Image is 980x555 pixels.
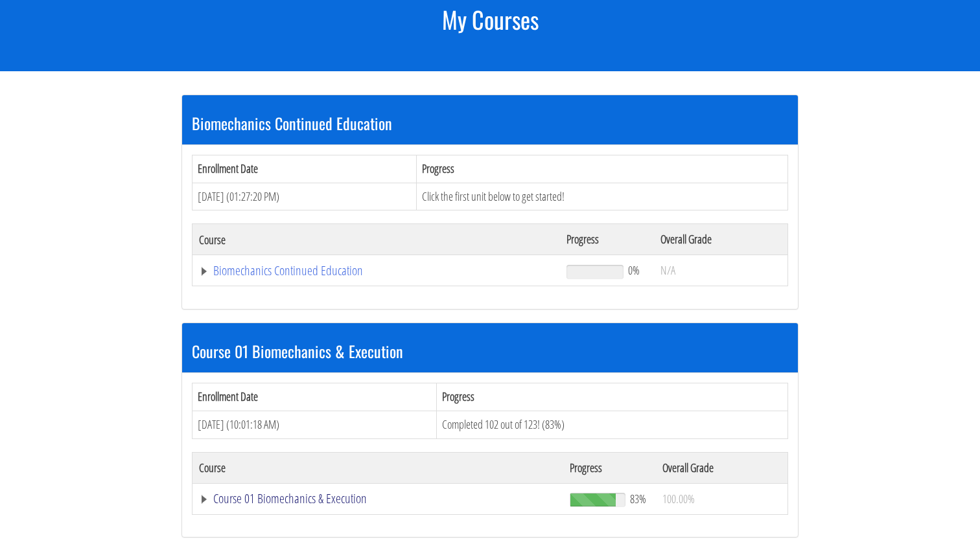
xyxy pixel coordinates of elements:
[199,492,557,505] a: Course 01 Biomechanics & Execution
[192,115,788,131] h3: Biomechanics Continued Education
[416,155,787,183] th: Progress
[416,183,787,210] td: Click the first unit below to get started!
[656,483,788,514] td: 100.00%
[654,224,787,255] th: Overall Grade
[192,383,437,411] th: Enrollment Date
[192,411,437,438] td: [DATE] (10:01:18 AM)
[560,224,654,255] th: Progress
[563,452,656,483] th: Progress
[192,452,563,483] th: Course
[199,264,554,277] a: Biomechanics Continued Education
[192,183,417,210] td: [DATE] (01:27:20 PM)
[654,255,787,286] td: N/A
[656,452,788,483] th: Overall Grade
[192,224,560,255] th: Course
[630,492,646,506] span: 83%
[192,155,417,183] th: Enrollment Date
[436,411,787,438] td: Completed 102 out of 123! (83%)
[192,343,788,359] h3: Course 01 Biomechanics & Execution
[436,383,787,411] th: Progress
[628,263,640,277] span: 0%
